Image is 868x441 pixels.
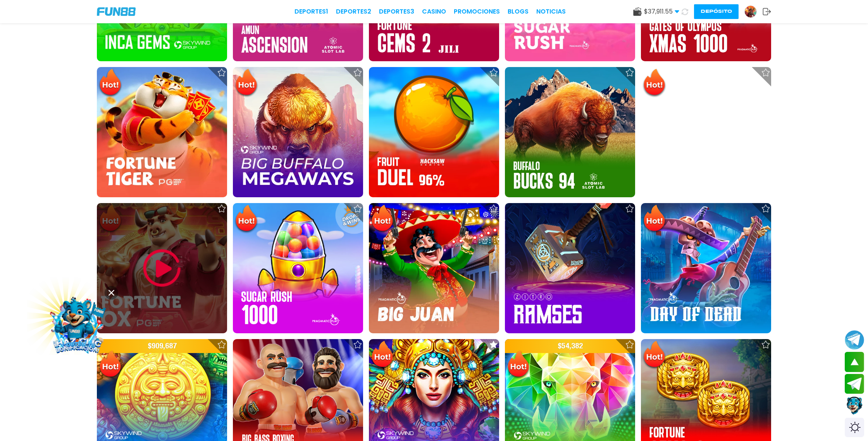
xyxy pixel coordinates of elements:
img: Big Buffalo Megaways [233,67,363,197]
button: Join telegram [845,374,864,394]
img: Fortune Tiger [97,67,227,197]
button: Depósito [694,4,739,19]
img: Hot [642,340,667,370]
img: Hot [234,204,259,234]
img: Company Logo [97,7,136,16]
img: Play Game [139,245,185,291]
a: Deportes1 [294,7,328,16]
button: Join telegram channel [845,330,864,350]
img: Hot [98,350,123,380]
a: Deportes3 [379,7,414,16]
img: Day of Dead [641,203,771,333]
img: Hot [370,204,395,234]
span: $ 37,911.55 [644,7,679,16]
a: NOTICIAS [536,7,566,16]
img: Ramses [505,203,635,333]
img: Avatar [745,6,756,17]
p: $ 909,687 [97,339,227,353]
img: Image Link [41,288,114,361]
a: CASINO [422,7,446,16]
img: Hot [642,204,667,234]
a: Avatar [744,5,763,18]
img: Buffalo Bucks 94 [505,67,635,197]
img: Hot [98,68,123,98]
button: scroll up [845,352,864,372]
img: Sugar Rush 1000 [233,203,363,333]
a: Promociones [454,7,500,16]
button: Contact customer service [845,396,864,416]
img: Hot [370,340,395,370]
img: Hot [506,350,531,380]
div: Switch theme [845,418,864,437]
p: $ 54,382 [505,339,635,353]
img: Big Juan [369,203,499,333]
img: Fruit Duel 96% [369,67,499,197]
a: BLOGS [508,7,529,16]
a: Deportes2 [336,7,371,16]
img: Hot [234,68,259,98]
img: Hot [642,68,667,98]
